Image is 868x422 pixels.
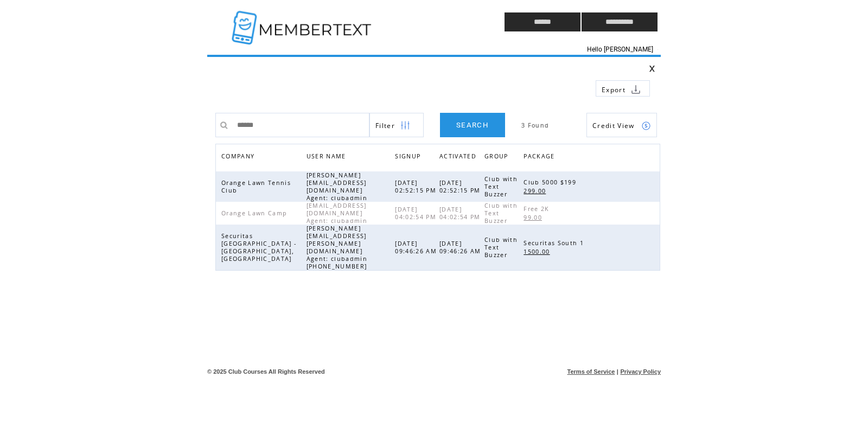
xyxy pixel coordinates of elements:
[524,247,555,256] a: 1500.00
[307,202,370,225] span: [EMAIL_ADDRESS][DOMAIN_NAME] Agent: clubadmin
[221,179,291,194] span: Orange Lawn Tennis Club
[440,113,505,137] a: SEARCH
[484,236,518,259] span: Club with Text Buzzer
[484,150,511,165] span: GROUP
[521,122,549,129] span: 3 Found
[375,121,395,130] span: Show filters
[524,150,560,165] a: PACKAGE
[524,213,547,222] a: 99.00
[524,248,552,255] span: 1500.00
[395,150,423,165] span: SIGNUP
[395,206,439,221] span: [DATE] 04:02:54 PM
[484,150,514,165] a: GROUP
[524,186,551,195] a: 299.00
[439,179,483,194] span: [DATE] 02:52:15 PM
[395,152,423,159] a: SIGNUP
[484,175,518,198] span: Club with Text Buzzer
[587,46,653,53] span: Hello [PERSON_NAME]
[221,209,290,217] span: Orange Lawn Camp
[307,150,349,165] span: USER NAME
[221,152,257,159] a: COMPANY
[307,225,370,270] span: [PERSON_NAME][EMAIL_ADDRESS][PERSON_NAME][DOMAIN_NAME] Agent: clubadmin [PHONE_NUMBER]
[524,178,579,186] span: Club 5000 $199
[221,150,257,165] span: COMPANY
[400,113,410,138] img: filters.png
[567,368,615,375] a: Terms of Service
[307,171,370,202] span: [PERSON_NAME][EMAIL_ADDRESS][DOMAIN_NAME] Agent: clubadmin
[586,113,657,137] a: Credit View
[439,206,483,221] span: [DATE] 04:02:54 PM
[641,121,651,131] img: credits.png
[524,214,545,221] span: 99.00
[439,150,479,165] span: ACTIVATED
[369,113,424,137] a: Filter
[524,150,557,165] span: PACKAGE
[395,240,439,255] span: [DATE] 09:46:26 AM
[307,152,349,159] a: USER NAME
[617,368,618,375] span: |
[484,202,518,225] span: Club with Text Buzzer
[439,240,484,255] span: [DATE] 09:46:26 AM
[602,85,626,94] span: Export to csv file
[631,85,641,94] img: download.png
[439,150,482,165] a: ACTIVATED
[620,368,661,375] a: Privacy Policy
[596,80,650,97] a: Export
[221,232,296,263] span: Securitas [GEOGRAPHIC_DATA] - [GEOGRAPHIC_DATA], [GEOGRAPHIC_DATA]
[524,205,552,213] span: Free 2K
[395,179,439,194] span: [DATE] 02:52:15 PM
[592,121,635,130] span: Show Credits View
[524,187,548,195] span: 299.00
[207,368,325,375] span: © 2025 Club Courses All Rights Reserved
[524,239,586,247] span: Securitas South 1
